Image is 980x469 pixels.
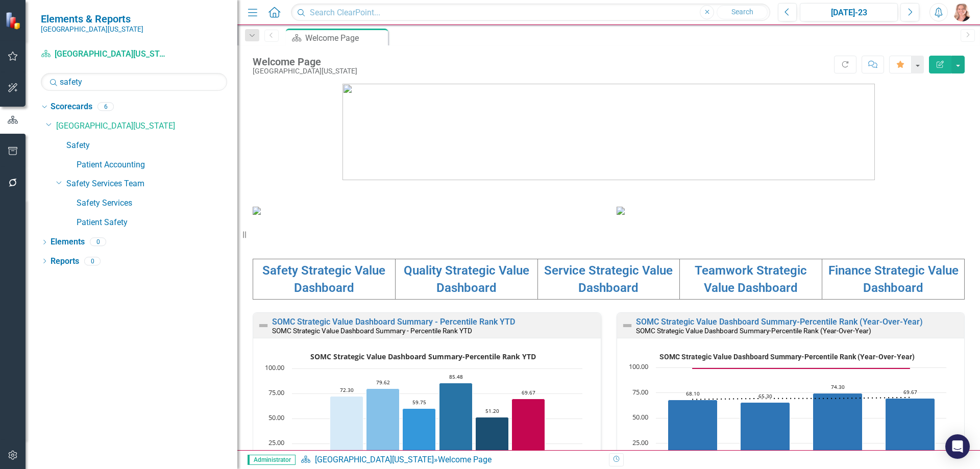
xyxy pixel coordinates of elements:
[268,388,284,397] text: 75.00
[41,13,143,25] span: Elements & Reports
[629,362,648,371] text: 100.00
[41,48,168,60] a: [GEOGRAPHIC_DATA][US_STATE]
[800,3,898,21] button: [DATE]-23
[77,159,237,171] a: Patient Accounting
[831,383,845,390] text: 74.30
[315,455,434,464] a: [GEOGRAPHIC_DATA][US_STATE]
[268,438,284,447] text: 25.00
[828,263,959,295] a: Finance Strategic Value Dashboard
[717,5,768,19] button: Search
[740,402,790,468] path: FY2022, 65.3. Percentile Rank.
[97,103,114,111] div: 6
[366,388,400,468] g: Quality, bar series 2 of 6 with 1 bar.
[268,413,284,422] text: 50.00
[813,393,862,468] path: FY2023, 74.3. Percentile Rank.
[90,238,106,246] div: 0
[885,398,935,468] path: FY2024, 69.67. Percentile Rank.
[41,25,143,33] small: [GEOGRAPHIC_DATA][US_STATE]
[66,140,237,152] a: Safety
[617,207,625,215] img: download%20somc%20strategic%20values%20v2.png
[403,408,436,468] path: FY2024, 59.75. Service.
[659,353,915,361] text: SOMC Strategic Value Dashboard Summary-Percentile Rank (Year-Over-Year)
[512,399,545,468] g: Overall YTD, bar series 6 of 6 with 1 bar.
[636,317,923,327] a: SOMC Strategic Value Dashboard Summary-Percentile Rank (Year-Over-Year)
[248,455,296,465] span: Administrator
[621,319,633,332] img: Not Defined
[77,217,237,229] a: Patient Safety
[544,263,673,295] a: Service Strategic Value Dashboard
[449,373,463,380] text: 85.48
[272,327,472,335] small: SOMC Strategic Value Dashboard Summary - Percentile Rank YTD
[41,73,227,91] input: Search Below...
[330,396,363,468] path: FY2024, 72.3. Safety.
[56,120,237,132] a: [GEOGRAPHIC_DATA][US_STATE]
[253,56,357,67] div: Welcome Page
[632,412,648,422] text: 50.00
[291,4,770,21] input: Search ClearPoint...
[376,379,390,386] text: 79.62
[412,399,426,406] text: 59.75
[476,417,509,468] g: Finance, bar series 5 of 6 with 1 bar.
[690,366,912,371] g: Goal, series 2 of 3. Line with 4 data points.
[438,455,492,464] div: Welcome Page
[953,3,971,21] img: Tiffany LaCoste
[84,257,101,265] div: 0
[522,389,535,396] text: 69.67
[731,8,753,16] span: Search
[439,383,473,468] path: FY2024, 85.48. Teamwork.
[305,32,385,44] div: Welcome Page
[485,407,499,414] text: 51.20
[632,387,648,397] text: 75.00
[257,319,269,332] img: Not Defined
[51,236,85,248] a: Elements
[803,7,894,19] div: [DATE]-23
[695,263,807,295] a: Teamwork Strategic Value Dashboard
[5,12,23,30] img: ClearPoint Strategy
[77,198,237,209] a: Safety Services
[945,434,970,459] div: Open Intercom Messenger
[636,327,871,335] small: SOMC Strategic Value Dashboard Summary-Percentile Rank (Year-Over-Year)
[51,101,92,113] a: Scorecards
[758,392,772,400] text: 65.30
[51,256,79,267] a: Reports
[404,263,529,295] a: Quality Strategic Value Dashboard
[403,408,436,468] g: Service, bar series 3 of 6 with 1 bar.
[366,388,400,468] path: FY2024, 79.62. Quality.
[340,386,354,393] text: 72.30
[632,438,648,447] text: 25.00
[301,454,601,466] div: »
[668,400,717,468] path: FY2021, 68.1. Percentile Rank.
[253,67,357,75] div: [GEOGRAPHIC_DATA][US_STATE]
[686,390,700,397] text: 68.10
[66,178,237,190] a: Safety Services Team
[262,263,385,295] a: Safety Strategic Value Dashboard
[903,388,917,396] text: 69.67
[253,207,261,215] img: download%20somc%20mission%20vision.png
[310,352,536,361] text: SOMC Strategic Value Dashboard Summary-Percentile Rank YTD
[512,399,545,468] path: FY2024, 69.67. Overall YTD.
[439,383,473,468] g: Teamwork, bar series 4 of 6 with 1 bar.
[476,417,509,468] path: FY2024, 51.2. Finance.
[272,317,515,327] a: SOMC Strategic Value Dashboard Summary - Percentile Rank YTD
[342,84,875,180] img: download%20somc%20logo%20v2.png
[265,363,284,372] text: 100.00
[668,393,935,468] g: Percentile Rank, series 1 of 3. Bar series with 4 bars.
[330,396,363,468] g: Safety, bar series 1 of 6 with 1 bar.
